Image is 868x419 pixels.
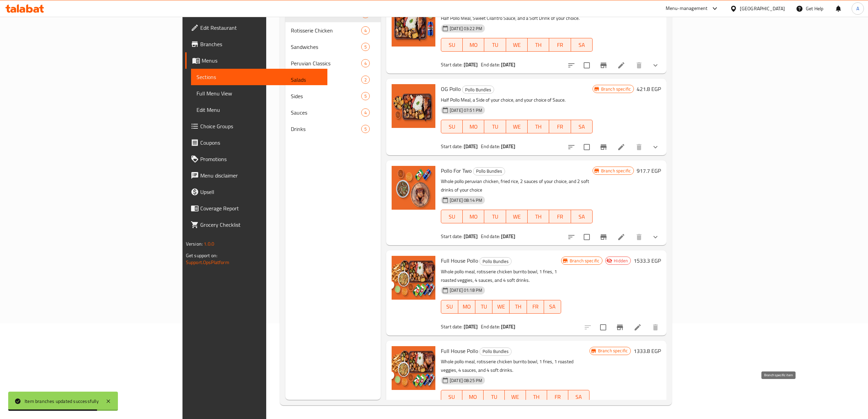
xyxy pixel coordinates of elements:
button: SU [441,210,463,223]
a: Choice Groups [185,118,327,134]
div: Salads [291,76,361,84]
b: [DATE] [464,322,478,331]
button: sort-choices [563,139,580,155]
span: Sides [291,92,361,100]
span: TU [478,302,490,312]
button: SA [544,300,561,314]
span: Branch specific [567,258,602,264]
span: Pollo For Two [441,166,472,176]
button: FR [549,38,571,52]
span: MO [465,212,482,222]
span: 4 [362,27,369,34]
span: WE [509,122,525,132]
img: Pollo For Two [392,166,435,210]
span: 5 [362,44,369,50]
span: Choice Groups [200,122,322,130]
span: MO [461,302,473,312]
a: Edit menu item [617,143,625,151]
span: Start date: [441,60,463,69]
span: Full House Pollo [441,256,478,266]
div: Menu-management [666,4,708,13]
a: Edit menu item [634,323,642,331]
button: WE [506,120,528,133]
span: Full Menu View [196,89,322,97]
a: Support.OpsPlatform [186,258,229,267]
span: SA [571,392,587,402]
span: End date: [481,322,500,331]
span: OG Pollo [441,84,461,94]
span: 2 [362,77,369,83]
button: TH [528,38,549,52]
span: Edit Menu [196,106,322,114]
a: Full Menu View [191,85,327,102]
span: SA [574,212,590,222]
span: 5 [362,126,369,132]
a: Menu disclaimer [185,167,327,184]
img: Full House Pollo [392,256,435,300]
span: FR [550,392,566,402]
button: WE [492,300,510,314]
span: Upsell [200,188,322,196]
h6: 421.8 EGP [637,84,661,94]
button: show more [647,57,664,74]
button: Branch-specific-item [595,139,612,155]
button: sort-choices [563,229,580,245]
div: Pollo Bundles [479,257,512,265]
div: Peruvian Classics4 [285,55,381,71]
span: End date: [481,142,500,151]
button: TU [475,300,492,314]
span: SU [444,122,460,132]
button: MO [463,120,484,133]
a: Branches [185,36,327,52]
div: Item branches updated successfully [25,397,99,405]
button: TU [484,390,505,404]
span: FR [552,122,568,132]
button: MO [463,38,484,52]
span: Version: [186,239,203,248]
span: Hidden [611,258,630,264]
span: Menus [202,56,322,65]
b: [DATE] [501,322,515,331]
span: Branch specific [598,86,634,92]
button: FR [547,390,568,404]
span: Coverage Report [200,204,322,212]
span: [DATE] 03:22 PM [447,25,485,32]
span: FR [552,40,568,50]
div: items [361,59,370,67]
span: TH [530,40,546,50]
button: WE [505,390,526,404]
button: TH [526,390,547,404]
span: Peruvian Classics [291,59,361,67]
span: SA [574,40,590,50]
span: Pollo Bundles [462,86,494,94]
a: Coverage Report [185,200,327,217]
span: Rotisserie Chicken [291,26,361,35]
button: delete [631,229,647,245]
button: SA [568,390,589,404]
div: Sandwiches5 [285,39,381,55]
svg: Show Choices [651,61,660,69]
svg: Show Choices [651,143,660,151]
h6: 1333.8 EGP [634,346,661,356]
span: MO [465,40,482,50]
span: TU [487,122,503,132]
div: Salads2 [285,71,381,88]
img: Full House Pollo [392,346,435,390]
div: [GEOGRAPHIC_DATA] [740,5,785,12]
div: Rotisserie Chicken4 [285,22,381,39]
p: Half Pollo Meal, Sweet Cilantro Sauce, and a Soft Drink of your choice. [441,14,593,23]
b: [DATE] [501,232,515,241]
a: Upsell [185,184,327,200]
span: 4 [362,109,369,116]
span: WE [495,302,507,312]
span: SA [574,122,590,132]
span: SU [444,392,460,402]
span: SA [547,302,558,312]
span: Drinks [291,125,361,133]
span: Pollo Bundles [480,348,511,355]
span: SU [444,40,460,50]
h6: 917.7 EGP [637,166,661,175]
span: MO [465,122,482,132]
